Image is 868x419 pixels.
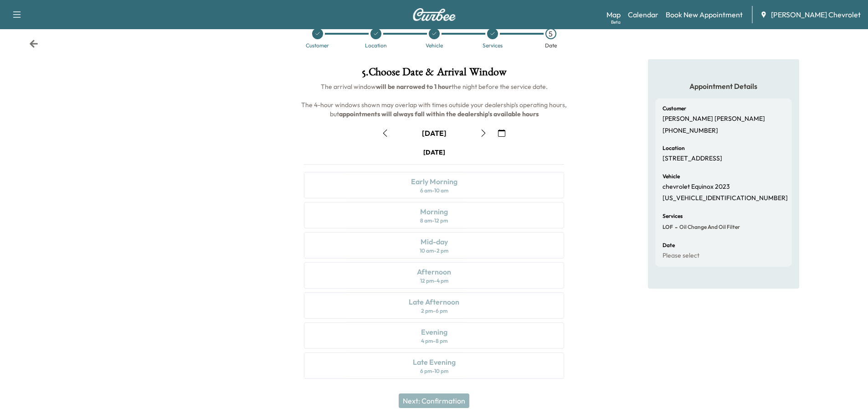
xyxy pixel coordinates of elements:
[423,148,445,157] div: [DATE]
[426,43,443,48] div: Vehicle
[663,252,699,260] p: Please select
[663,243,675,248] h6: Date
[376,83,452,91] b: will be narrowed to 1 hour
[655,81,792,91] h5: Appointment Details
[663,223,673,231] span: LOF
[666,9,743,20] a: Book New Appointment
[301,83,568,118] span: The arrival window the night before the service date. The 4-hour windows shown may overlap with t...
[297,67,571,82] h1: 5 . Choose Date & Arrival Window
[663,106,686,111] h6: Customer
[663,115,765,123] p: [PERSON_NAME] [PERSON_NAME]
[678,223,740,231] span: Oil Change and Oil Filter
[663,155,722,163] p: [STREET_ADDRESS]
[412,8,456,21] img: Curbee Logo
[663,127,718,135] p: [PHONE_NUMBER]
[663,174,680,179] h6: Vehicle
[663,213,683,219] h6: Services
[545,28,556,39] div: 5
[611,19,621,26] div: Beta
[673,222,678,232] span: -
[606,9,621,20] a: MapBeta
[663,183,730,191] p: chevrolet Equinox 2023
[663,145,685,151] h6: Location
[545,43,557,48] div: Date
[628,9,658,20] a: Calendar
[483,43,503,48] div: Services
[365,43,387,48] div: Location
[771,9,861,20] span: [PERSON_NAME] Chevrolet
[663,194,788,202] p: [US_VEHICLE_IDENTIFICATION_NUMBER]
[306,43,329,48] div: Customer
[422,128,447,138] div: [DATE]
[339,110,539,118] b: appointments will always fall within the dealership's available hours
[29,39,38,48] div: Back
